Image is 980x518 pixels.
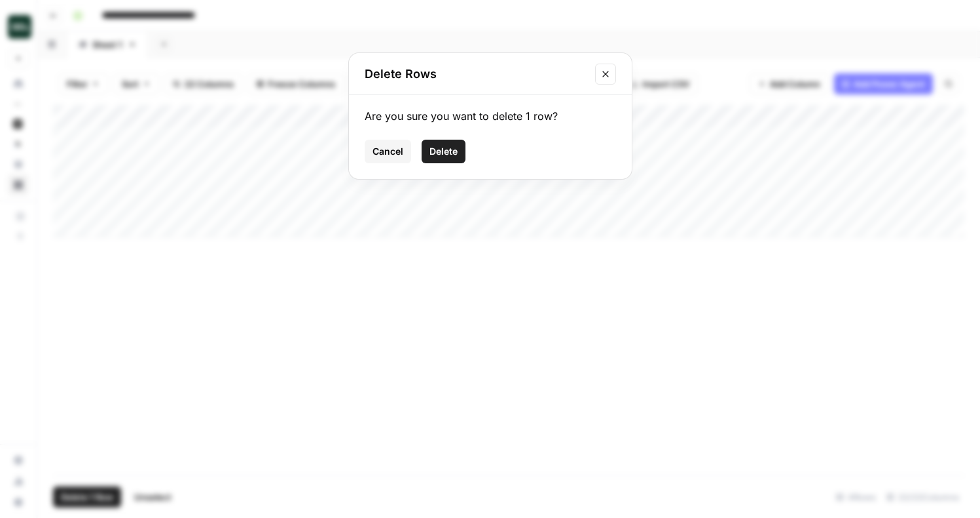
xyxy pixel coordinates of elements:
button: Delete [422,140,465,163]
h2: Delete Rows [365,65,587,83]
span: Delete [429,145,458,158]
button: Cancel [365,140,411,163]
span: Cancel [372,145,403,158]
div: Are you sure you want to delete 1 row? [365,108,616,124]
button: Close modal [595,64,616,85]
